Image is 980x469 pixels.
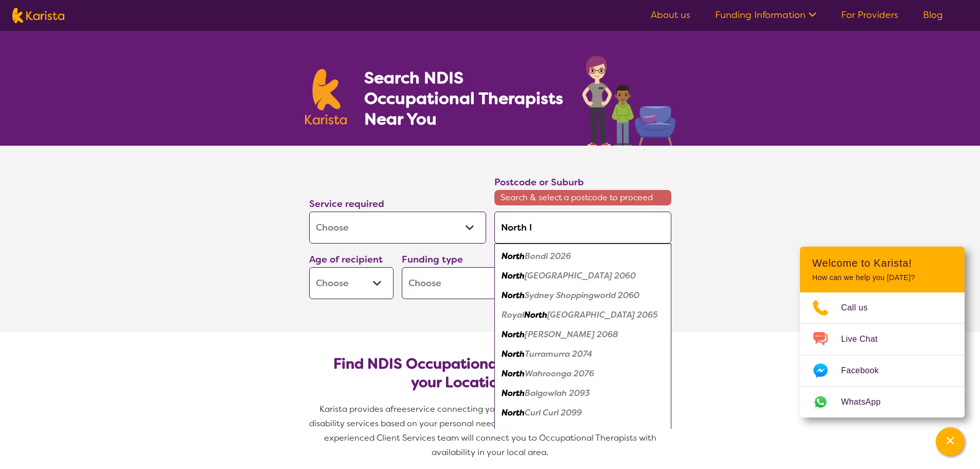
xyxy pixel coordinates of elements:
[390,404,407,414] span: free
[305,69,347,125] img: Karista logo
[502,309,524,320] em: Royal
[309,198,384,210] label: Service required
[812,273,952,282] p: How can we help you [DATE]?
[502,251,525,262] em: North
[502,427,525,438] em: North
[547,309,658,320] em: [GEOGRAPHIC_DATA] 2065
[841,363,891,378] span: Facebook
[800,387,965,418] a: Web link opens in a new tab.
[502,368,525,379] em: North
[12,8,64,23] img: Karista logo
[651,9,690,21] a: About us
[502,290,525,301] em: North
[841,394,893,410] span: WhatsApp
[500,266,666,286] div: North Sydney 2060
[309,253,383,266] label: Age of recipient
[525,349,593,359] em: Turramurra 2074
[715,9,816,21] a: Funding Information
[923,9,943,21] a: Blog
[500,403,666,423] div: North Curl Curl 2099
[502,270,525,281] em: North
[502,349,525,359] em: North
[494,212,671,244] input: Type
[500,325,666,344] div: North Willoughby 2068
[525,368,594,379] em: Wahroonga 2076
[812,257,952,269] h2: Welcome to Karista!
[402,253,463,266] label: Funding type
[582,56,675,146] img: occupational-therapy
[500,247,666,266] div: North Bondi 2026
[525,251,571,262] em: Bondi 2026
[494,176,584,188] label: Postcode or Suburb
[500,364,666,384] div: North Wahroonga 2076
[525,329,618,340] em: [PERSON_NAME] 2068
[525,407,582,418] em: Curl Curl 2099
[525,427,571,438] em: Manly 2100
[525,290,639,301] em: Sydney Shoppingworld 2060
[502,407,525,418] em: North
[500,423,666,442] div: North Manly 2100
[841,9,898,21] a: For Providers
[841,300,880,316] span: Call us
[800,292,965,418] ul: Choose channel
[500,344,666,364] div: North Turramurra 2074
[500,305,666,325] div: Royal North Shore Hospital 2065
[309,404,673,458] span: service connecting you with Occupational Therapists and other disability services based on your p...
[841,332,890,347] span: Live Chat
[500,286,666,305] div: North Sydney Shoppingworld 2060
[494,190,671,205] span: Search & select a postcode to proceed
[525,270,636,281] em: [GEOGRAPHIC_DATA] 2060
[317,355,663,392] h2: Find NDIS Occupational Therapists based on your Location & Needs
[524,309,547,320] em: North
[936,427,965,456] button: Channel Menu
[364,67,564,129] h1: Search NDIS Occupational Therapists Near You
[502,329,525,340] em: North
[319,404,390,414] span: Karista provides a
[525,388,590,398] em: Balgowlah 2093
[800,247,965,418] div: Channel Menu
[500,384,666,403] div: North Balgowlah 2093
[502,388,525,398] em: North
